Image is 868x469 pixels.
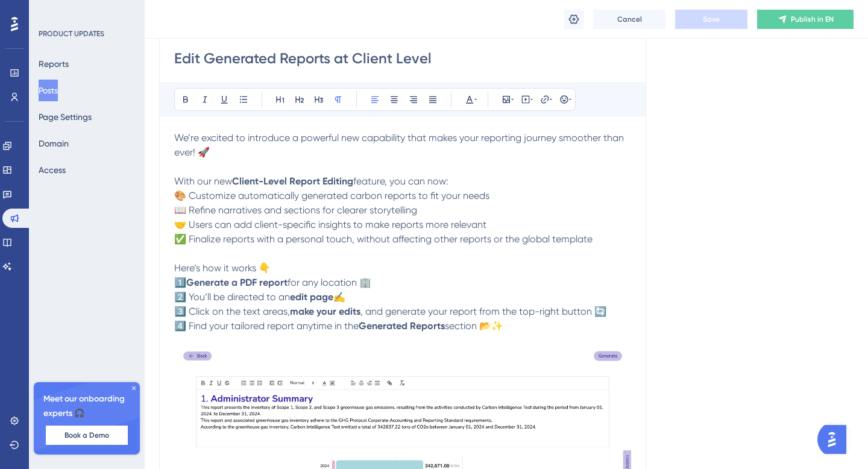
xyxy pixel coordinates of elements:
[43,392,130,421] span: Meet our onboarding experts 🎧
[333,291,345,303] span: ✍️
[232,175,353,187] strong: Client-Level Report Editing
[174,190,489,201] span: 🎨 Customize automatically generated carbon reports to fit your needs
[675,10,747,29] button: Save
[174,219,486,230] span: 🤝 Users can add client-specific insights to make reports more relevant
[39,29,104,39] div: PRODUCT UPDATES
[360,306,606,317] span: , and generate your report from the top-right button 🔄
[288,277,371,288] span: for any location 🏢
[174,132,626,158] span: We’re excited to introduce a powerful new capability that makes your reporting journey smoother t...
[290,306,360,317] strong: make your edits
[174,204,417,216] span: 📖 Refine narratives and sections for clearer storytelling
[39,53,69,75] button: Reports
[64,430,109,440] span: Book a Demo
[359,320,445,332] strong: Generated Reports
[290,291,333,303] strong: edit page
[174,291,290,303] span: 2️⃣ You’ll be directed to an
[174,49,631,68] input: Post Title
[817,421,854,458] iframe: UserGuiding AI Assistant Launcher
[353,175,448,187] span: feature, you can now:
[757,10,854,29] button: Publish in EN
[174,320,359,332] span: 4️⃣ Find your tailored report anytime in the
[174,175,232,187] span: With our new
[186,277,288,288] strong: Generate a PDF report
[39,133,69,154] button: Domain
[39,80,58,101] button: Posts
[791,14,834,24] span: Publish in EN
[174,233,593,245] span: ✅ Finalize reports with a personal touch, without affecting other reports or the global template
[39,106,92,128] button: Page Settings
[703,14,720,24] span: Save
[593,10,665,29] button: Cancel
[39,159,66,181] button: Access
[174,262,271,274] span: Here’s how it works 👇
[46,426,128,445] button: Book a Demo
[617,14,642,24] span: Cancel
[174,306,290,317] span: 3️⃣ Click on the text areas,
[174,277,186,288] span: 1️⃣
[445,320,503,332] span: section 📂✨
